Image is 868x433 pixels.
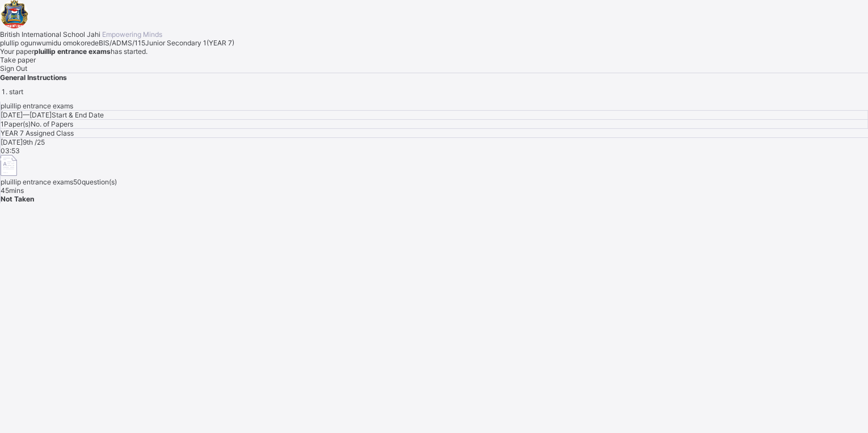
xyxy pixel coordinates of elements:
[100,30,162,39] span: Empowering Minds
[34,47,111,56] b: pluillip entrance exams
[1,111,52,119] span: [DATE] — [DATE]
[1,120,31,128] span: 1 Paper(s)
[1,129,26,137] span: YEAR 7
[52,111,104,119] span: Start & End Date
[73,178,117,186] span: 50 question(s)
[1,186,24,195] span: 45 mins
[1,178,73,186] span: pluillip entrance exams
[9,87,23,96] span: start
[1,146,20,155] span: 03:53
[145,39,234,47] span: Junior Secondary 1 ( YEAR 7 )
[1,138,45,146] span: [DATE] 9th /25
[1,102,73,110] span: pluillip entrance exams
[26,129,74,137] span: Assigned Class
[31,120,73,128] span: No. of Papers
[1,155,17,176] img: take_paper.cd97e1aca70de81545fe8e300f84619e.svg
[99,39,145,47] span: BIS/ADMS/115
[1,195,34,203] span: Not Taken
